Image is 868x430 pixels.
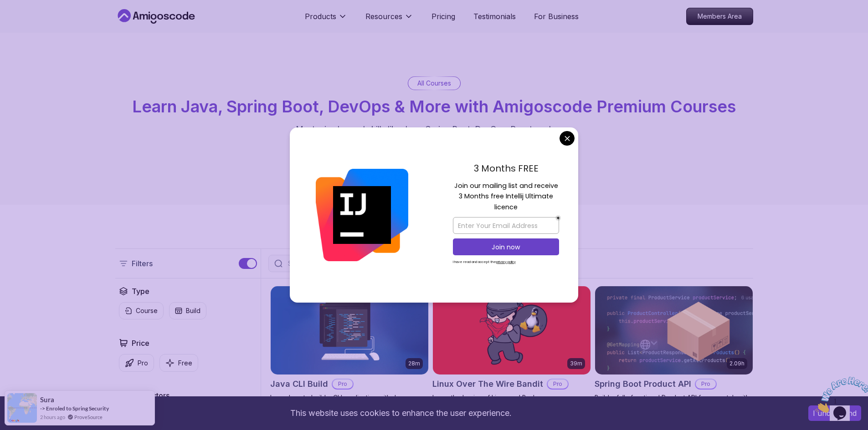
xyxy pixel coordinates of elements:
[134,390,169,401] h2: Instructors
[40,396,54,404] span: Sura
[186,306,200,315] p: Build
[270,378,328,390] h2: Java CLI Build
[686,8,753,25] a: Members Area
[271,286,428,374] img: Java CLI Build card
[417,79,451,88] p: All Courses
[7,393,37,423] img: provesource social proof notification image
[365,11,413,29] button: Resources
[281,123,587,161] p: Master in-demand skills like Java, Spring Boot, DevOps, React, and more through hands-on, expert-...
[432,378,543,390] h2: Linux Over The Wire Bandit
[595,393,753,411] p: Build a fully functional Product API from scratch with Spring Boot.
[136,306,158,315] p: Course
[431,11,455,22] a: Pricing
[46,405,109,412] a: Enroled to Spring Security
[40,413,65,421] span: 2 hours ago
[595,378,691,390] h2: Spring Boot Product API
[570,360,582,367] p: 39m
[286,259,481,268] input: Search Java, React, Spring boot ...
[159,354,198,372] button: Free
[333,379,353,389] p: Pro
[270,393,429,402] p: Learn how to build a CLI application with Java.
[534,11,579,22] a: For Business
[473,11,516,22] a: Testimonials
[119,354,154,372] button: Pro
[305,11,336,22] p: Products
[4,4,7,11] span: 1
[305,11,347,29] button: Products
[132,96,736,116] span: Learn Java, Spring Boot, DevOps & More with Amigoscode Premium Courses
[812,373,868,416] iframe: chat widget
[687,8,753,25] p: Members Area
[40,405,45,412] span: ->
[433,286,591,374] img: Linux Over The Wire Bandit card
[548,379,568,389] p: Pro
[365,11,402,22] p: Resources
[595,286,753,411] a: Spring Boot Product API card2.09hSpring Boot Product APIProBuild a fully functional Product API f...
[132,258,153,269] p: Filters
[119,302,164,319] button: Course
[408,360,420,367] p: 28m
[138,359,148,368] p: Pro
[729,360,745,367] p: 2.09h
[7,403,795,423] div: This website uses cookies to enhance the user experience.
[432,393,591,402] p: Learn the basics of Linux and Bash.
[132,338,149,349] h2: Price
[169,302,206,319] button: Build
[808,405,861,421] button: Accept cookies
[595,286,753,374] img: Spring Boot Product API card
[696,379,716,389] p: Pro
[74,413,103,421] a: ProveSource
[132,286,149,297] h2: Type
[432,286,591,402] a: Linux Over The Wire Bandit card39mLinux Over The Wire BanditProLearn the basics of Linux and Bash.
[178,359,192,368] p: Free
[270,286,429,402] a: Java CLI Build card28mJava CLI BuildProLearn how to build a CLI application with Java.
[4,4,60,40] img: Chat attention grabber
